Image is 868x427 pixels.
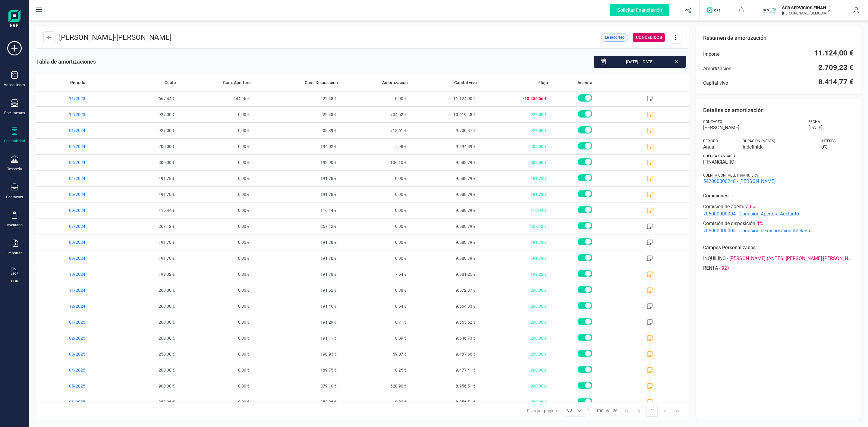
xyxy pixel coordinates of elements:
span: 191,78 € [109,187,178,202]
span: 705000000004 - Comisión Apertura Adelanto [703,210,854,218]
span: 191,78 € [109,234,178,250]
span: 0,00 € [178,298,253,314]
div: - [703,255,854,262]
div: Documentos [4,111,25,115]
span: 208,39 € [253,123,340,138]
span: 9.694,89 € [410,139,479,154]
span: 718,61 € [340,123,410,138]
span: 267,12 € [253,218,340,234]
span: 200,00 € [479,298,550,314]
div: Contabilidad [4,139,25,143]
span: 200,00 € [109,282,178,298]
span: 927,00 € [109,107,178,122]
span: 116,44 € [479,203,550,218]
span: 300,00 € [109,155,178,170]
span: 02/2024 [36,139,109,154]
span: [PERSON_NAME] [703,124,801,131]
span: Contacto [703,119,722,124]
div: Contactos [6,195,23,199]
span: 0,00 € [340,250,410,266]
span: 250,00 € [109,346,178,362]
span: 10/2024 [36,266,109,282]
span: 9.588,79 € [410,155,479,170]
span: 191,78 € [253,234,340,250]
span: 267,12 € [109,218,178,234]
span: 8,71 € [340,314,410,330]
span: 10,25 € [340,362,410,378]
div: Importar [8,251,22,256]
span: [FINANCIAL_ID] [703,159,854,166]
span: 191,46 € [253,298,340,314]
span: 0,00 € [340,218,410,234]
span: 542000000248 - [PERSON_NAME] [703,178,854,185]
span: En progreso [605,35,624,40]
span: 191,78 € [253,171,340,186]
span: 900,00 € [109,378,178,394]
span: 199,32 € [479,266,550,282]
span: 0,00 € [178,250,253,266]
span: 01/2024 [36,123,109,138]
button: Previous Page [634,405,645,416]
span: Capital vivo [703,80,728,87]
span: 0,00 € [178,314,253,330]
span: 379,10 € [253,378,340,394]
span: Asiento [577,80,592,86]
span: -10.456,56 € [479,91,550,106]
span: 300,00 € [479,155,550,170]
button: Last Page [672,405,683,416]
span: 191,11 € [253,330,340,346]
span: 7,54 € [340,266,410,282]
span: 9.588,79 € [410,234,479,250]
button: Logo de OPS [703,1,726,20]
span: 08/2024 [36,234,109,250]
span: Comisión de disposición [703,220,755,227]
span: 667,44 € [109,91,178,106]
span: 05/2025 [36,378,109,394]
span: 59,07 € [340,346,410,362]
span: 200,00 € [109,298,178,314]
span: 900,00 € [479,378,550,394]
span: 222,48 € [253,107,340,122]
span: 02/2025 [36,330,109,346]
span: 10.419,48 € [410,107,479,122]
span: 200,00 € [479,139,550,154]
span: [PERSON_NAME] (ANTES: [PERSON_NAME] [PERSON_NAME] [PERSON_NAME]) [729,255,854,262]
span: Cuota [165,80,176,86]
span: 191,78 € [479,250,550,266]
span: 0,00 € [178,266,253,282]
div: Inventario [6,223,23,228]
span: 0,00 € [340,203,410,218]
span: 0,00 € [340,394,410,410]
span: 03/2024 [36,155,109,170]
span: 9.564,33 € [410,298,479,314]
span: 193,90 € [253,155,340,170]
span: 358,26 € [109,394,178,410]
span: 04/2025 [36,362,109,378]
span: 100 [563,405,574,416]
span: 0,00 € [178,187,253,202]
span: 5,98 € [340,139,410,154]
span: 191,78 € [253,250,340,266]
span: 11/2023 [36,91,109,106]
span: 444,96 € [178,91,253,106]
span: 705000000005 - Comisión de disposición Adelanto [703,227,854,234]
span: 0,00 € [340,187,410,202]
span: [PERSON_NAME] [116,33,171,42]
span: 200,00 € [479,282,550,298]
p: SCD SERVICIOS FINANCIEROS SL [782,5,830,11]
span: 200,00 € [109,362,178,378]
span: Importe [703,51,719,58]
span: 9.700,87 € [410,123,479,138]
span: 358,26 € [479,394,550,410]
span: 0,00 € [178,282,253,298]
span: 200,00 € [479,330,550,346]
span: 0,00 € [178,346,253,362]
button: Page 1 [646,405,658,416]
span: Período [703,139,718,143]
span: 200,00 € [109,314,178,330]
span: 9.588,79 € [410,187,479,202]
span: Tabla de amortizaciones [36,58,96,66]
span: 4 % [756,220,763,227]
span: 190,93 € [253,346,340,362]
span: 8,89 € [340,330,410,346]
